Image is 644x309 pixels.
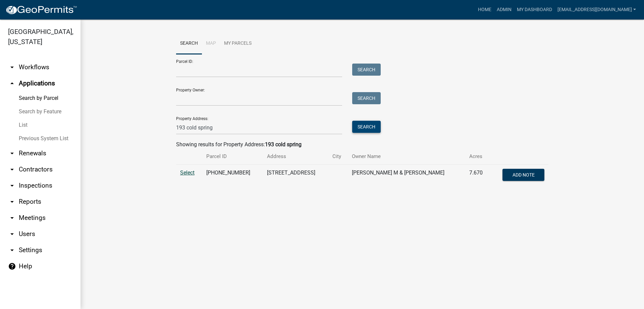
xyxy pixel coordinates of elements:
[8,79,16,87] i: arrow_drop_up
[494,3,514,16] a: Admin
[8,246,16,254] i: arrow_drop_down
[465,165,490,187] td: 7.670
[352,92,381,104] button: Search
[8,165,16,173] i: arrow_drop_down
[555,3,639,16] a: [EMAIL_ADDRESS][DOMAIN_NAME]
[475,3,494,16] a: Home
[8,230,16,238] i: arrow_drop_down
[348,149,465,164] th: Owner Name
[202,165,263,187] td: [PHONE_NUMBER]
[8,262,16,270] i: help
[465,149,490,164] th: Acres
[8,214,16,222] i: arrow_drop_down
[8,63,16,71] i: arrow_drop_down
[176,141,548,149] div: Showing results for Property Address:
[263,165,329,187] td: [STREET_ADDRESS]
[220,33,256,54] a: My Parcels
[263,149,329,164] th: Address
[502,169,544,181] button: Add Note
[352,64,381,76] button: Search
[328,149,348,164] th: City
[8,182,16,190] i: arrow_drop_down
[176,33,202,54] a: Search
[348,165,465,187] td: [PERSON_NAME] M & [PERSON_NAME]
[180,169,195,176] a: Select
[8,149,16,157] i: arrow_drop_down
[265,141,302,148] strong: 193 cold spring
[514,3,555,16] a: My Dashboard
[512,172,534,178] span: Add Note
[8,198,16,206] i: arrow_drop_down
[202,149,263,164] th: Parcel ID
[352,121,381,133] button: Search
